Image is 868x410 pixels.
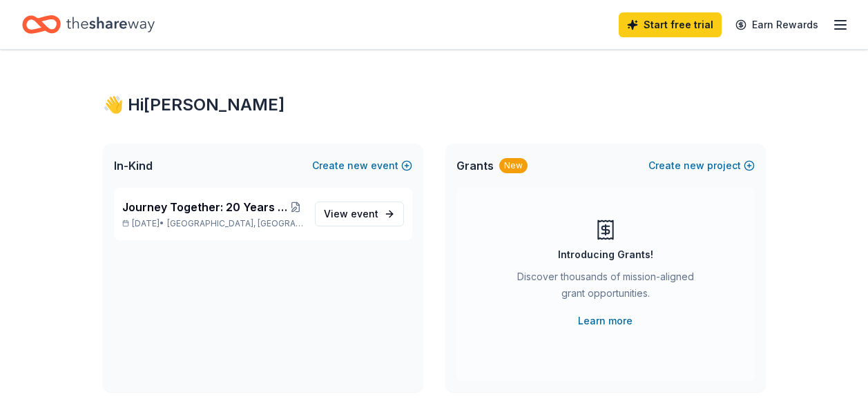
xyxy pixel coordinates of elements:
div: Introducing Grants! [558,246,653,263]
div: New [499,158,528,173]
a: Earn Rewards [727,12,827,37]
div: Discover thousands of mission-aligned grant opportunities. [512,269,700,307]
button: Createnewevent [312,157,412,174]
div: 👋 Hi [PERSON_NAME] [103,94,766,116]
span: Journey Together: 20 Years and Beyond Celebration [122,199,288,215]
a: Home [22,8,155,41]
a: View event [315,202,404,226]
p: [DATE] • [122,218,304,229]
a: Start free trial [619,12,722,37]
span: Grants [456,157,494,174]
a: Learn more [578,313,633,329]
span: event [351,208,378,219]
span: new [347,157,368,174]
span: View [324,206,378,222]
button: Createnewproject [648,157,755,174]
span: [GEOGRAPHIC_DATA], [GEOGRAPHIC_DATA] [167,218,303,229]
span: In-Kind [114,157,153,174]
span: new [684,157,704,174]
